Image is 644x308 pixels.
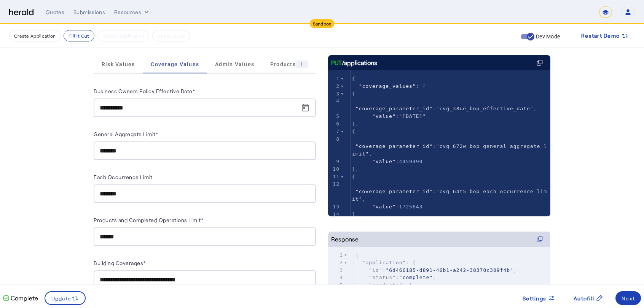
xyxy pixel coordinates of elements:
[622,294,635,302] div: Next
[94,88,195,94] label: Business Owners Policy Effective Date*
[369,267,382,273] span: "id"
[328,259,344,267] div: 2
[352,211,359,217] span: },
[355,252,359,258] span: {
[386,267,513,273] span: "6d466185-d891-46b1-a242-38370c309f4b"
[352,91,355,97] span: {
[328,251,344,259] div: 1
[352,181,547,202] span: : ,
[328,158,341,165] div: 9
[328,113,341,120] div: 5
[355,106,433,111] span: "coverage_parameter_id"
[352,159,422,164] span: :
[151,62,199,67] span: Coverage Values
[94,174,153,180] label: Each Occurrence Limit
[296,99,314,117] button: Open calendar
[355,260,416,265] span: : {
[534,33,560,40] label: Dev Mode
[114,8,150,16] button: Resources dropdown menu
[352,204,422,210] span: :
[574,294,594,302] span: Autofill
[516,291,561,305] button: Settings
[102,62,135,67] span: Risk Values
[399,113,426,119] span: "[DATE]"
[352,76,355,81] span: {
[9,30,61,41] button: Create Application
[352,113,426,119] span: :
[355,189,433,194] span: "coverage_parameter_id"
[94,217,203,223] label: Products and Completed Operations Limit*
[328,97,341,105] div: 4
[359,83,416,89] span: "coverage_values"
[328,128,341,135] div: 7
[310,19,335,28] div: Sandbox
[328,173,341,181] div: 11
[352,189,547,202] span: "cvg_64t5_bop_each_occurrence_limit"
[328,180,341,188] div: 12
[64,30,94,41] button: Fill it Out
[399,159,423,164] span: 4459490
[352,166,359,172] span: },
[331,58,377,67] div: /applications
[352,83,426,89] span: : [
[352,136,547,157] span: : ,
[328,274,344,281] div: 4
[372,204,396,210] span: "value"
[97,30,149,41] button: Submit Application
[352,121,359,127] span: },
[328,83,341,90] div: 2
[355,275,436,280] span: : ,
[51,294,72,302] span: Update
[331,235,359,244] div: Response
[331,58,342,67] span: PUT
[362,260,406,265] span: "application"
[270,60,308,68] span: Products
[94,131,158,137] label: General Aggregate Limit*
[372,113,396,119] span: "value"
[328,281,344,289] div: 5
[372,159,396,164] span: "value"
[328,135,341,143] div: 8
[328,203,341,211] div: 13
[581,31,620,40] span: Restart Demo
[73,8,105,16] div: Submissions
[328,90,341,98] div: 3
[567,291,609,305] button: Autofill
[296,60,308,68] div: 1
[369,275,396,280] span: "status"
[328,120,341,128] div: 6
[399,275,433,280] span: "complete"
[355,143,433,149] span: "coverage_parameter_id"
[9,294,38,303] p: Complete
[9,9,33,16] img: Herald Logo
[436,106,534,111] span: "cvg_38ue_bop_effective_date"
[523,294,546,302] span: Settings
[615,291,641,305] button: Next
[575,29,635,43] button: Restart Demo
[215,62,254,67] span: Admin Values
[94,260,146,266] label: Building Coverages*
[352,129,355,134] span: {
[328,75,341,83] div: 1
[152,30,190,41] button: Get A Quote
[369,282,402,288] span: "products"
[328,267,344,274] div: 3
[355,267,517,273] span: : ,
[355,282,413,288] span: : [
[45,291,86,305] button: Update
[352,174,355,179] span: {
[352,98,537,111] span: : ,
[46,8,64,16] div: Quotes
[352,143,547,157] span: "cvg_672w_bop_general_aggregate_limit"
[399,204,423,210] span: 1725643
[328,165,341,173] div: 10
[328,211,341,218] div: 14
